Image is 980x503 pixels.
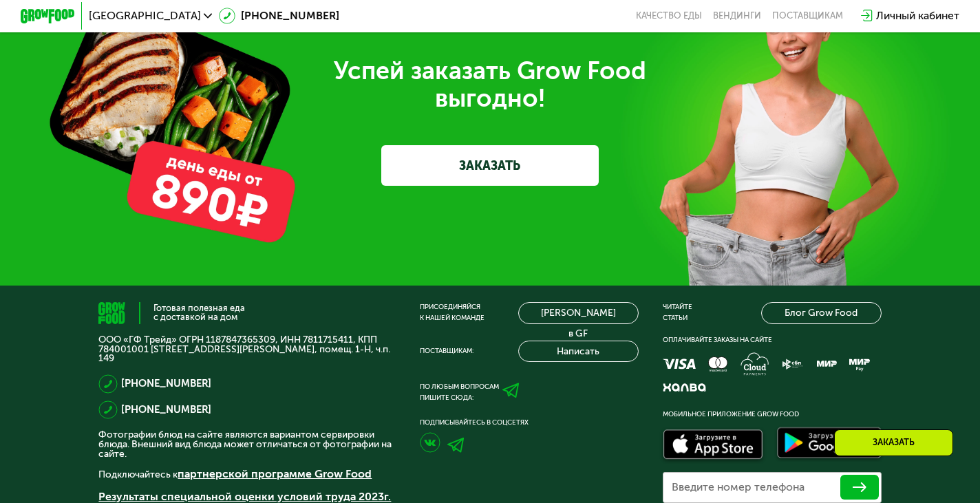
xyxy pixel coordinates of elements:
[420,418,638,429] div: Подписывайтесь в соцсетях
[636,10,702,21] a: Качество еды
[672,484,805,491] label: Введите номер телефона
[518,302,639,324] a: [PERSON_NAME] в GF
[420,346,473,357] div: Поставщикам:
[713,10,761,21] a: Вендинги
[98,466,395,482] p: Подключайтесь к
[219,8,339,24] a: [PHONE_NUMBER]
[153,304,245,322] div: Готовая полезная еда с доставкой на дом
[420,382,499,404] div: По любым вопросам пишите сюда:
[663,335,881,346] div: Оплачивайте заказы на сайте
[761,302,882,324] a: Блог Grow Food
[121,402,211,418] a: [PHONE_NUMBER]
[774,425,885,464] img: Доступно в Google Play
[381,145,599,186] a: ЗАКАЗАТЬ
[876,8,959,24] div: Личный кабинет
[663,409,881,420] div: Мобильное приложение Grow Food
[109,58,871,112] div: Успей заказать Grow Food выгодно!
[121,376,211,392] a: [PHONE_NUMBER]
[178,467,372,480] a: партнерской программе Grow Food
[98,490,391,503] a: Результаты специальной оценки условий труда 2023г.
[98,335,395,364] p: ООО «ГФ Трейд» ОГРН 1187847365309, ИНН 7811715411, КПП 784001001 [STREET_ADDRESS][PERSON_NAME], п...
[420,302,484,324] div: Присоединяйся к нашей команде
[663,302,692,324] div: Читайте статьи
[834,429,953,456] div: Заказать
[518,341,639,363] button: Написать
[772,10,843,21] div: поставщикам
[89,10,201,21] span: [GEOGRAPHIC_DATA]
[98,430,395,459] p: Фотографии блюд на сайте являются вариантом сервировки блюда. Внешний вид блюда может отличаться ...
